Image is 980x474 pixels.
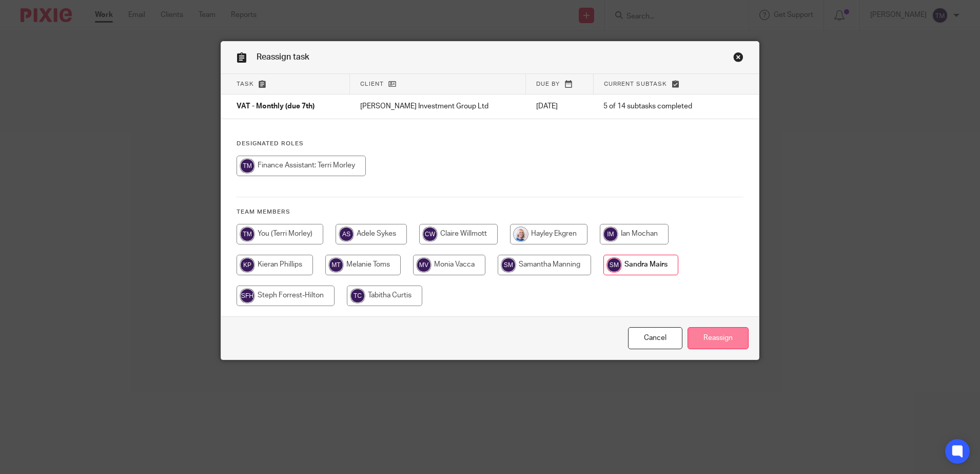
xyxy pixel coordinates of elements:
[628,327,682,349] a: Close this dialog window
[237,81,254,87] span: Task
[237,208,744,216] h4: Team members
[237,103,315,110] span: VAT - Monthly (due 7th)
[360,81,384,87] span: Client
[360,101,516,111] p: [PERSON_NAME] Investment Group Ltd
[536,101,583,111] p: [DATE]
[593,94,722,119] td: 5 of 14 subtasks completed
[536,81,560,87] span: Due by
[688,327,749,349] input: Reassign
[733,52,743,66] a: Close this dialog window
[237,140,744,148] h4: Designated Roles
[604,81,667,87] span: Current subtask
[257,53,309,61] span: Reassign task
